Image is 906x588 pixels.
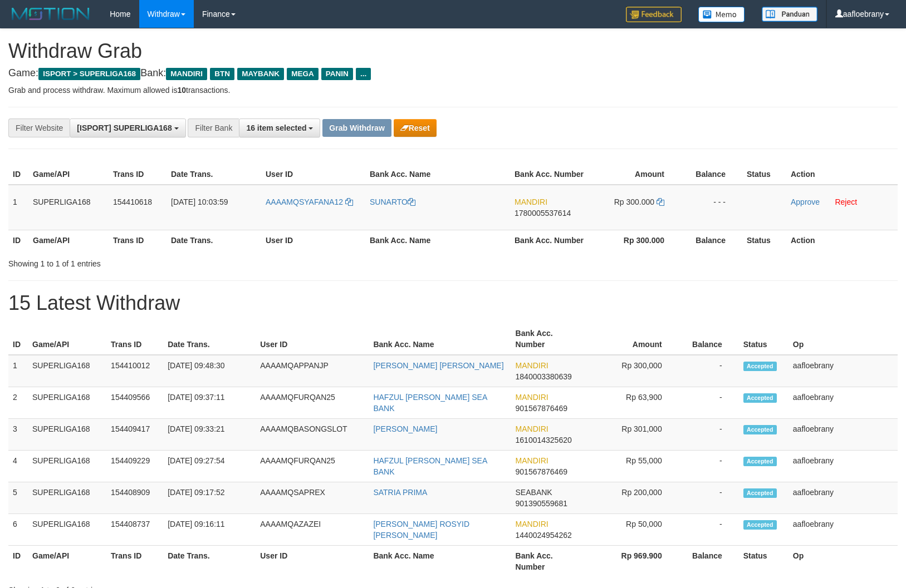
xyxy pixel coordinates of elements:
[261,230,365,250] th: User ID
[743,457,777,466] span: Accepted
[163,451,256,482] td: [DATE] 09:27:54
[188,118,239,137] div: Filter Bank
[106,323,163,355] th: Trans ID
[28,451,106,482] td: SUPERLIGA168
[681,230,742,250] th: Balance
[256,323,369,355] th: User ID
[786,164,898,185] th: Action
[28,323,106,355] th: Game/API
[511,546,588,577] th: Bank Acc. Number
[516,436,572,444] span: Copy 1610014325620 to clipboard
[786,230,898,250] th: Action
[589,164,681,185] th: Amount
[256,546,369,577] th: User ID
[373,424,437,433] a: [PERSON_NAME]
[588,387,679,419] td: Rp 63,900
[266,197,343,206] span: AAAAMQSYAFANA12
[106,482,163,514] td: 154408909
[8,40,898,62] h1: Withdraw Grab
[511,323,588,355] th: Bank Acc. Number
[789,323,898,355] th: Op
[373,488,427,497] a: SATRIA PRIMA
[256,387,369,419] td: AAAAMQFURQAN25
[163,323,256,355] th: Date Trans.
[789,514,898,546] td: aafloebrany
[8,546,28,577] th: ID
[239,118,320,137] button: 16 item selected
[515,197,547,206] span: MANDIRI
[163,355,256,387] td: [DATE] 09:48:30
[762,7,817,22] img: panduan.png
[28,419,106,451] td: SUPERLIGA168
[8,323,28,355] th: ID
[789,451,898,482] td: aafloebrany
[588,419,679,451] td: Rp 301,000
[657,197,664,206] a: Copy 300000 to clipboard
[166,230,261,250] th: Date Trans.
[8,68,898,79] h4: Game: Bank:
[106,419,163,451] td: 154409417
[516,361,549,370] span: MANDIRI
[516,393,549,402] span: MANDIRI
[588,451,679,482] td: Rp 55,000
[589,230,681,250] th: Rp 300.000
[256,514,369,546] td: AAAAMQAZAZEI
[789,546,898,577] th: Op
[171,197,228,206] span: [DATE] 10:03:59
[679,419,739,451] td: -
[163,419,256,451] td: [DATE] 09:33:21
[742,164,786,185] th: Status
[369,546,511,577] th: Bank Acc. Name
[8,118,70,137] div: Filter Website
[835,197,857,206] a: Reject
[77,123,172,132] span: [ISPORT] SUPERLIGA168
[166,164,261,185] th: Date Trans.
[210,68,234,80] span: BTN
[516,531,572,540] span: Copy 1440024954262 to clipboard
[287,68,319,80] span: MEGA
[106,514,163,546] td: 154408737
[106,451,163,482] td: 154409229
[8,387,28,419] td: 2
[588,323,679,355] th: Amount
[177,86,186,95] strong: 10
[28,355,106,387] td: SUPERLIGA168
[256,419,369,451] td: AAAAMQBASONGSLOT
[237,68,284,80] span: MAYBANK
[679,482,739,514] td: -
[516,520,549,528] span: MANDIRI
[28,164,109,185] th: Game/API
[510,164,589,185] th: Bank Acc. Number
[373,393,487,413] a: HAFZUL [PERSON_NAME] SEA BANK
[28,185,109,230] td: SUPERLIGA168
[8,164,28,185] th: ID
[373,361,503,370] a: [PERSON_NAME] [PERSON_NAME]
[109,164,166,185] th: Trans ID
[743,488,777,498] span: Accepted
[8,451,28,482] td: 4
[256,451,369,482] td: AAAAMQFURQAN25
[743,425,777,434] span: Accepted
[321,68,353,80] span: PANIN
[266,197,353,206] a: AAAAMQSYAFANA12
[8,185,28,230] td: 1
[365,230,510,250] th: Bank Acc. Name
[365,164,510,185] th: Bank Acc. Name
[516,499,567,508] span: Copy 901390559681 to clipboard
[256,355,369,387] td: AAAAMQAPPANJP
[681,185,742,230] td: - - -
[516,488,552,497] span: SEABANK
[588,514,679,546] td: Rp 50,000
[588,482,679,514] td: Rp 200,000
[789,419,898,451] td: aafloebrany
[28,482,106,514] td: SUPERLIGA168
[743,362,777,371] span: Accepted
[742,230,786,250] th: Status
[246,123,306,132] span: 16 item selected
[28,230,109,250] th: Game/API
[113,197,152,206] span: 154410618
[8,6,93,22] img: MOTION_logo.png
[322,119,391,137] button: Grab Withdraw
[70,118,185,137] button: [ISPORT] SUPERLIGA168
[373,520,469,540] a: [PERSON_NAME] ROSYID [PERSON_NAME]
